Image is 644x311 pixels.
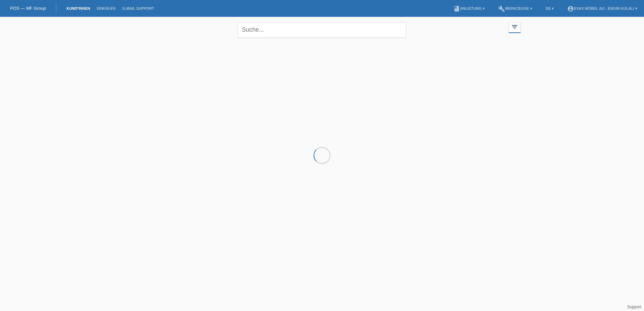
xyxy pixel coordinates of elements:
i: account_circle [567,5,574,12]
a: Kund*innen [63,6,93,10]
a: bookAnleitung ▾ [450,6,488,10]
a: E-Mail Support [119,6,158,10]
i: filter_list [511,23,518,31]
a: account_circleEVAX Möbel AG - Engin Kulali ▾ [564,6,641,10]
a: DE ▾ [542,6,557,10]
a: Support [627,305,641,309]
a: Einkäufe [93,6,119,10]
a: buildWerkzeuge ▾ [495,6,536,10]
a: POS — MF Group [10,6,46,11]
input: Suche... [238,22,406,38]
i: book [453,5,460,12]
i: build [498,5,505,12]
